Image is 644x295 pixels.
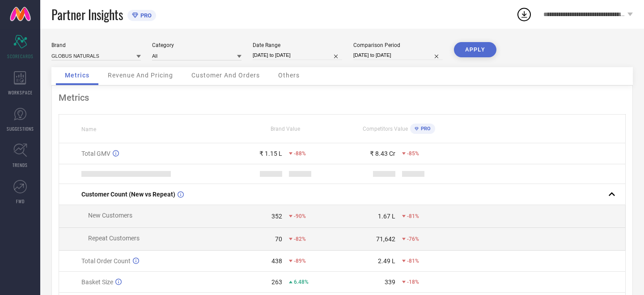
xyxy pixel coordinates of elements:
div: 263 [271,278,282,286]
span: -81% [407,258,419,264]
div: 1.67 L [378,213,395,220]
span: PRO [138,12,152,19]
div: Open download list [516,6,532,22]
span: -82% [294,236,306,242]
div: Comparison Period [353,42,443,48]
div: 71,642 [376,235,395,243]
span: Name [81,126,96,133]
span: New Customers [88,212,132,219]
span: 6.48% [294,279,309,285]
span: Metrics [65,72,89,79]
span: Customer And Orders [191,72,260,79]
div: 438 [271,257,282,265]
div: Date Range [253,42,342,48]
span: Competitors Value [363,126,408,132]
div: Metrics [59,92,626,103]
span: Basket Size [81,278,113,286]
span: SCORECARDS [7,53,34,60]
span: Others [278,72,300,79]
div: 352 [271,213,282,220]
span: Partner Insights [51,5,123,24]
span: -89% [294,258,306,264]
span: -90% [294,213,306,219]
span: Revenue And Pricing [108,72,173,79]
div: 339 [385,278,395,286]
span: Customer Count (New vs Repeat) [81,191,175,198]
div: 2.49 L [378,257,395,265]
div: ₹ 1.15 L [259,150,282,157]
span: -81% [407,213,419,219]
span: -18% [407,279,419,285]
div: 70 [275,235,282,243]
span: SUGGESTIONS [7,125,34,132]
div: ₹ 8.43 Cr [370,150,395,157]
span: WORKSPACE [8,89,33,96]
div: Brand [51,42,141,48]
span: Repeat Customers [88,235,140,242]
span: -88% [294,150,306,157]
span: PRO [419,126,431,132]
input: Select comparison period [353,51,443,60]
span: Total Order Count [81,257,131,265]
span: -76% [407,236,419,242]
span: FWD [16,198,25,205]
span: Brand Value [271,126,300,132]
span: TRENDS [13,162,28,168]
span: Total GMV [81,150,110,157]
button: APPLY [454,42,496,57]
input: Select date range [253,51,342,60]
span: -85% [407,150,419,157]
div: Category [152,42,241,48]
